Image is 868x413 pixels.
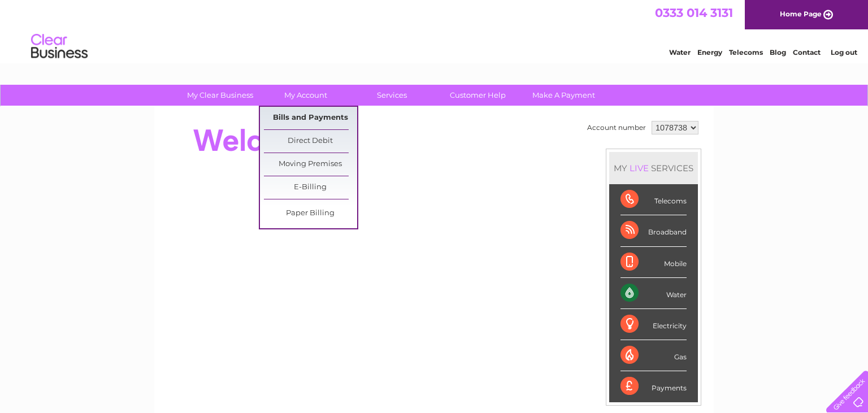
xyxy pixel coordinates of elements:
a: 0333 014 3131 [655,6,733,20]
a: Moving Premises [264,153,357,176]
div: Clear Business is a trading name of Verastar Limited (registered in [GEOGRAPHIC_DATA] No. 3667643... [168,6,702,55]
div: Broadband [620,215,687,246]
a: Bills and Payments [264,107,357,129]
div: MY SERVICES [609,152,698,184]
td: Account number [584,118,649,137]
a: Telecoms [729,48,763,56]
a: Contact [793,48,821,56]
a: Customer Help [431,85,524,106]
a: Services [345,85,439,106]
a: Direct Debit [264,130,357,153]
div: Electricity [620,309,687,340]
div: Mobile [620,247,687,278]
a: Water [669,48,691,56]
a: My Account [259,85,353,106]
a: Paper Billing [264,202,357,225]
a: Make A Payment [517,85,610,106]
a: Blog [770,48,786,56]
a: My Clear Business [173,85,267,106]
div: Payments [620,371,687,402]
div: Gas [620,340,687,371]
a: Log out [831,48,857,56]
div: Water [620,278,687,309]
a: E-Billing [264,176,357,199]
div: Telecoms [620,184,687,215]
div: LIVE [627,163,651,173]
a: Energy [697,48,722,56]
img: logo.png [31,29,88,64]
